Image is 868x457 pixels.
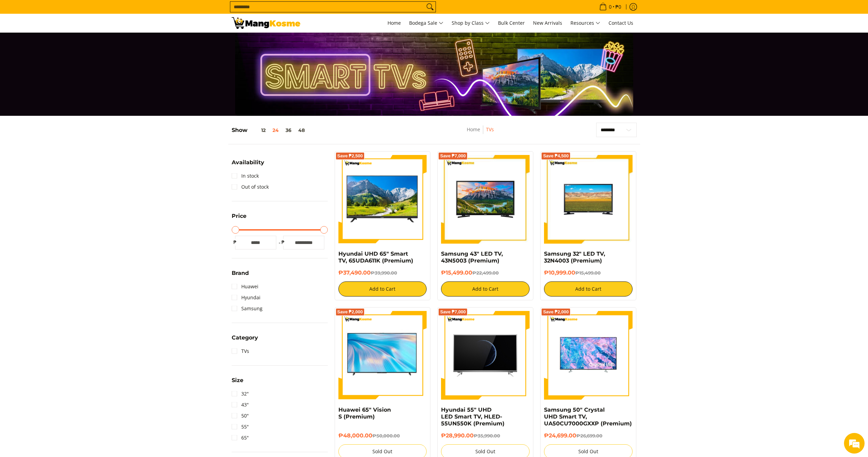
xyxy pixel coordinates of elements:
a: Samsung 43" LED TV, 43N5003 (Premium) [441,250,503,264]
span: Size [232,378,243,383]
h6: ₱24,699.00 [544,432,633,439]
span: Category [232,335,258,341]
button: Add to Cart [338,281,427,297]
h6: ₱28,990.00 [441,432,530,439]
button: 24 [269,127,282,133]
button: Search [425,2,436,12]
del: ₱39,990.00 [371,270,397,276]
del: ₱22,499.00 [472,270,499,276]
span: Bodega Sale [409,19,443,27]
span: ₱ [232,239,239,246]
a: 32" [232,388,249,399]
h5: Show [232,127,308,134]
h6: ₱37,490.00 [338,269,427,276]
a: Home [384,14,404,32]
a: Samsung [232,303,263,314]
span: Price [232,213,246,219]
span: Save ₱7,000 [440,310,466,314]
span: Save ₱2,000 [543,310,569,314]
span: Availability [232,160,264,165]
span: Save ₱2,000 [337,310,363,314]
a: Huawei 65" Vision S (Premium) [338,406,391,420]
a: Contact Us [605,14,637,32]
h6: ₱15,499.00 [441,269,530,276]
nav: Breadcrumbs [428,125,533,141]
img: TVs - Premium Television Brands l Mang Kosme [232,17,300,29]
span: Save ₱7,000 [440,154,466,158]
span: Shop by Class [452,19,490,27]
summary: Open [232,378,243,388]
a: 65" [232,432,249,443]
span: Contact Us [609,20,633,26]
span: New Arrivals [533,20,562,26]
del: ₱15,499.00 [575,270,601,276]
button: 48 [295,127,308,133]
button: Add to Cart [441,281,530,297]
button: 36 [282,127,295,133]
h6: ₱10,999.00 [544,269,633,276]
del: ₱35,990.00 [474,433,500,438]
del: ₱50,000.00 [372,433,400,438]
span: Home [387,20,401,26]
a: 55" [232,421,249,432]
summary: Open [232,213,246,224]
a: Bodega Sale [406,14,447,32]
img: hyundai-ultra-hd-smart-tv-65-inch-full-view-mang-kosme [441,311,530,400]
summary: Open [232,335,258,346]
a: Hyundai UHD 65" Smart TV, 65UDA611K (Premium) [338,250,413,264]
a: In stock [232,170,259,181]
a: Huawei [232,281,258,292]
a: 50" [232,410,249,421]
a: Home [467,126,480,133]
img: Samsung 50" Crystal UHD Smart TV, UA50CU7000GXXP (Premium) [544,311,633,400]
span: Save ₱4,500 [543,154,569,158]
a: Hyundai 55" UHD LED Smart TV, HLED-55UN550K (Premium) [441,406,505,427]
a: Hyundai [232,292,261,303]
img: samsung-32-inch-led-tv-full-view-mang-kosme [544,155,633,244]
a: Shop by Class [448,14,493,32]
img: samsung-43-inch-led-tv-full-view- mang-kosme [441,155,530,244]
span: 0 [608,4,613,9]
a: Samsung 50" Crystal UHD Smart TV, UA50CU7000GXXP (Premium) [544,406,632,427]
a: 43" [232,399,249,410]
button: Add to Cart [544,281,633,297]
h6: ₱48,000.00 [338,432,427,439]
a: Resources [567,14,604,32]
a: New Arrivals [530,14,566,32]
a: Samsung 32" LED TV, 32N4003 (Premium) [544,250,605,264]
a: TVs [232,346,249,357]
del: ₱26,699.00 [576,433,602,438]
summary: Open [232,160,264,170]
span: Brand [232,270,249,276]
a: TVs [486,126,494,133]
a: Bulk Center [495,14,528,32]
a: Out of stock [232,181,269,192]
span: ₱0 [614,4,622,9]
img: huawei-s-65-inch-4k-lcd-display-tv-full-view-mang-kosme [338,314,427,395]
button: 12 [247,127,269,133]
span: Bulk Center [498,20,525,26]
summary: Open [232,270,249,281]
span: ₱ [280,239,287,246]
span: • [597,3,623,11]
nav: Main Menu [307,14,637,32]
span: Resources [570,19,600,27]
img: Hyundai UHD 65" Smart TV, 65UDA611K (Premium) [338,155,427,244]
span: Save ₱2,500 [337,154,363,158]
